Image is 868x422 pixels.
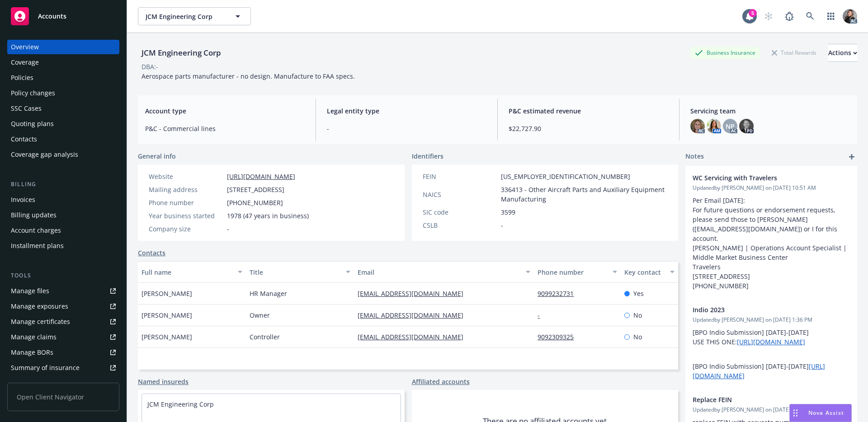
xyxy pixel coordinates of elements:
[789,404,852,422] button: Nova Assist
[826,305,837,316] a: edit
[759,7,778,25] a: Start snowing
[501,172,630,181] span: [US_EMPLOYER_IDENTIFICATION_NUMBER]
[7,132,119,146] a: Contacts
[501,207,515,217] span: 3599
[538,311,547,319] a: -
[11,117,54,131] div: Quoting plans
[149,198,223,207] div: Phone number
[726,122,735,131] span: NP
[7,299,119,314] a: Manage exposures
[707,119,721,133] img: photo
[7,239,119,253] a: Installment plans
[38,13,66,20] span: Accounts
[690,106,850,116] span: Servicing team
[693,305,826,314] span: Indio 2023
[693,406,850,414] span: Updated by [PERSON_NAME] on [DATE] 1:09 PM
[685,298,857,388] div: Indio 2023Updatedby [PERSON_NAME] on [DATE] 1:36 PM[BPO Indio Submission] [DATE]-[DATE] USE THIS ...
[633,289,644,298] span: Yes
[693,395,826,404] span: Replace FEIN
[509,106,668,116] span: P&C estimated revenue
[11,208,57,222] div: Billing updates
[690,119,705,133] img: photo
[7,147,119,162] a: Coverage gap analysis
[7,40,119,54] a: Overview
[423,190,497,199] div: NAICS
[767,47,821,58] div: Total Rewards
[7,86,119,100] a: Policy changes
[7,361,119,375] a: Summary of insurance
[7,208,119,222] a: Billing updates
[7,192,119,207] a: Invoices
[147,400,214,408] a: JCM Engineering Corp
[780,7,798,25] a: Report a Bug
[246,261,354,283] button: Title
[685,151,704,162] span: Notes
[423,220,497,230] div: CSLB
[693,361,850,380] p: [BPO Indio Submission] [DATE]-[DATE]
[822,7,840,25] a: Switch app
[11,101,42,116] div: SSC Cases
[11,132,37,146] div: Contacts
[423,207,497,217] div: SIC code
[633,332,642,342] span: No
[846,151,857,162] a: add
[538,267,607,277] div: Phone number
[11,330,57,344] div: Manage claims
[142,310,192,320] span: [PERSON_NAME]
[250,267,340,277] div: Title
[7,284,119,298] a: Manage files
[534,261,620,283] button: Phone number
[839,395,850,406] a: remove
[828,44,857,62] button: Actions
[11,55,39,70] div: Coverage
[633,310,642,320] span: No
[7,271,119,280] div: Tools
[146,12,224,21] span: JCM Engineering Corp
[624,267,665,277] div: Key contact
[142,72,355,80] span: Aerospace parts manufacturer - no design. Manufacture to FAA specs.
[826,395,837,406] a: edit
[7,330,119,344] a: Manage claims
[839,305,850,316] a: remove
[149,211,223,220] div: Year business started
[11,40,39,54] div: Overview
[843,9,857,23] img: photo
[327,106,486,116] span: Legal entity type
[11,239,64,253] div: Installment plans
[227,185,284,194] span: [STREET_ADDRESS]
[11,223,61,238] div: Account charges
[7,223,119,238] a: Account charges
[685,166,857,298] div: WC Servicing with TravelersUpdatedby [PERSON_NAME] on [DATE] 10:51 AMPer Email [DATE]: For future...
[7,180,119,189] div: Billing
[7,345,119,360] a: Manage BORs
[11,299,68,314] div: Manage exposures
[509,124,668,133] span: $22,727.90
[693,173,826,183] span: WC Servicing with Travelers
[828,44,857,61] div: Actions
[11,70,33,85] div: Policies
[501,185,668,204] span: 336413 - Other Aircraft Parts and Auxiliary Equipment Manufacturing
[142,289,192,298] span: [PERSON_NAME]
[11,147,78,162] div: Coverage gap analysis
[412,377,470,386] a: Affiliated accounts
[227,211,309,220] span: 1978 (47 years in business)
[412,151,443,161] span: Identifiers
[538,289,581,298] a: 9099232731
[621,261,678,283] button: Key contact
[7,70,119,85] a: Policies
[839,173,850,184] a: remove
[227,172,295,181] a: [URL][DOMAIN_NAME]
[358,333,471,341] a: [EMAIL_ADDRESS][DOMAIN_NAME]
[145,106,305,116] span: Account type
[138,377,189,386] a: Named insureds
[790,404,801,422] div: Drag to move
[358,311,471,319] a: [EMAIL_ADDRESS][DOMAIN_NAME]
[138,151,176,161] span: General info
[423,172,497,181] div: FEIN
[693,316,850,324] span: Updated by [PERSON_NAME] on [DATE] 1:36 PM
[739,119,754,133] img: photo
[690,47,760,58] div: Business Insurance
[250,310,270,320] span: Owner
[808,409,844,417] span: Nova Assist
